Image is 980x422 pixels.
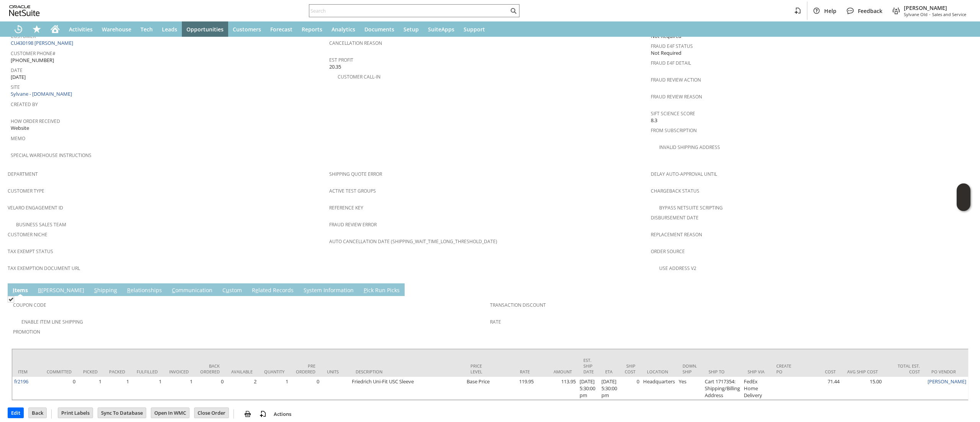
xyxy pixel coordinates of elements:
[9,21,28,37] a: Recent Records
[619,377,641,400] td: 0
[13,286,15,294] span: I
[465,377,493,400] td: Base Price
[703,377,742,400] td: Cart 1717354: Shipping/Billing Address
[490,319,501,325] a: Rate
[360,21,399,37] a: Documents
[403,26,419,33] span: Setup
[103,377,131,400] td: 1
[92,286,119,295] a: Shipping
[11,74,26,81] span: [DATE]
[599,377,619,400] td: [DATE] 5:30:00 pm
[11,39,75,46] a: CU430198 [PERSON_NAME]
[605,369,613,375] div: ETA
[296,363,315,375] div: Pre Ordered
[858,7,882,15] span: Feedback
[329,40,382,46] a: Cancellation Reason
[423,21,459,37] a: SuiteApps
[270,26,292,33] span: Forecast
[255,286,258,294] span: e
[170,286,214,295] a: Communication
[258,377,290,400] td: 1
[309,6,509,15] input: Search
[805,369,836,375] div: Cost
[16,221,66,228] a: Business Sales Team
[9,5,40,16] svg: logo
[364,26,394,33] span: Documents
[8,204,63,211] a: Velaro Engagement ID
[651,117,657,124] span: 8.3
[399,21,423,37] a: Setup
[169,369,189,375] div: Invoiced
[583,357,594,375] div: Est. Ship Date
[51,25,60,34] svg: Home
[651,43,693,49] a: Fraud E4F Status
[329,204,363,211] a: Reference Key
[194,377,225,400] td: 0
[64,21,97,37] a: Activities
[428,26,454,33] span: SuiteApps
[641,377,677,400] td: Headquarters
[137,369,158,375] div: Fulfilled
[651,77,701,83] a: Fraud Review Action
[799,377,841,400] td: 71.44
[329,238,497,245] a: Auto Cancellation Date (shipping_wait_time_long_threshold_date)
[264,369,284,375] div: Quantity
[651,93,702,100] a: Fraud Review Reason
[182,21,228,37] a: Opportunities
[11,118,60,124] a: How Order Received
[11,101,38,108] a: Created By
[8,296,14,303] img: Checked
[136,21,157,37] a: Tech
[847,369,878,375] div: Avg Ship Cost
[14,378,28,385] a: fr2196
[13,329,40,335] a: Promotion
[659,144,720,150] a: Invalid Shipping Address
[329,221,377,228] a: Fraud Review Error
[36,286,86,295] a: B[PERSON_NAME]
[46,21,64,37] a: Home
[77,377,103,400] td: 1
[18,369,35,375] div: Item
[226,286,229,294] span: u
[250,286,296,295] a: Related Records
[11,124,29,132] span: Website
[889,363,920,375] div: Total Est. Cost
[140,26,153,33] span: Tech
[362,286,402,295] a: Pick Run Picks
[83,369,98,375] div: Picked
[8,171,38,177] a: Department
[186,26,224,33] span: Opportunities
[651,188,699,194] a: Chargeback Status
[11,286,30,295] a: Items
[509,6,518,15] svg: Search
[659,265,696,272] a: Use Address V2
[651,60,691,66] a: Fraud E4F Detail
[307,286,309,294] span: y
[742,377,771,400] td: FedEx Home Delivery
[302,286,356,295] a: System Information
[94,286,97,294] span: S
[151,408,189,418] input: Open In WMC
[11,84,20,90] a: Site
[651,127,697,134] a: From Subscription
[578,377,599,400] td: [DATE] 5:30:00 pm
[464,26,485,33] span: Support
[776,363,794,375] div: Create PO
[683,363,697,375] div: Down. Ship
[8,265,80,272] a: Tax Exemption Document URL
[329,63,341,70] span: 20.35
[13,302,46,308] a: Coupon Code
[364,286,367,294] span: P
[125,286,164,295] a: Relationships
[97,21,136,37] a: Warehouse
[651,231,702,238] a: Replacement reason
[904,4,966,11] span: [PERSON_NAME]
[490,302,546,308] a: Transaction Discount
[200,363,220,375] div: Back Ordered
[329,171,382,177] a: Shipping Quote Error
[11,67,23,74] a: Date
[258,409,268,419] img: add-record.svg
[14,25,23,34] svg: Recent Records
[157,21,182,37] a: Leads
[32,25,41,34] svg: Shortcuts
